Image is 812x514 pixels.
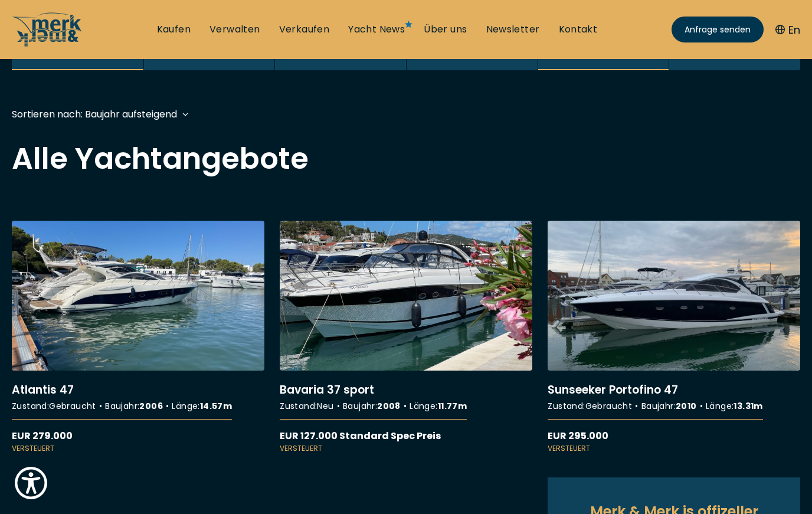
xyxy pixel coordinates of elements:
[548,221,800,454] a: More details aboutSunseeker Portofino 47
[685,24,751,36] span: Anfrage senden
[486,23,540,36] a: Newsletter
[424,23,467,36] a: Über uns
[280,221,532,454] a: More details aboutBavaria 37 sport
[12,107,177,122] div: Sortieren nach: Baujahr aufsteigend
[12,144,800,173] h2: Alle Yachtangebote
[12,464,50,502] button: Show Accessibility Preferences
[209,23,260,36] a: Verwalten
[157,23,191,36] a: Kaufen
[559,23,598,36] a: Kontakt
[12,221,264,454] a: More details aboutAtlantis 47
[775,22,800,38] button: En
[672,17,764,42] a: Anfrage senden
[348,23,405,36] a: Yacht News
[279,23,330,36] a: Verkaufen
